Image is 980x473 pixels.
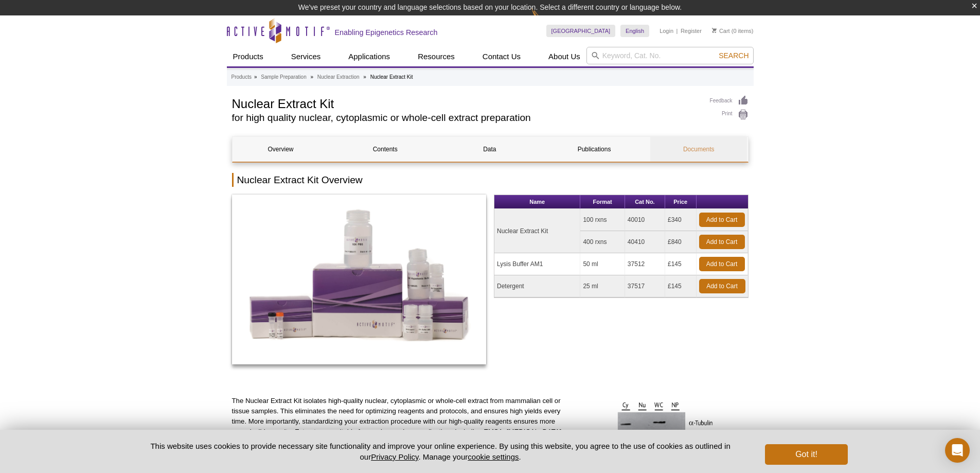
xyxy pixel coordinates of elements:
li: | [676,25,678,37]
a: Add to Cart [699,279,745,293]
a: Privacy Policy [371,452,418,461]
td: 50 ml [580,253,625,275]
img: Change Here [531,8,559,32]
td: 400 rxns [580,231,625,253]
td: £840 [665,231,697,253]
td: Lysis Buffer AM1 [494,253,580,275]
button: Got it! [765,444,847,465]
a: Contents [337,137,434,162]
img: Your Cart [712,28,717,33]
td: 25 ml [580,275,625,297]
td: 37512 [625,253,665,275]
input: Keyword, Cat. No. [586,47,754,64]
a: Add to Cart [699,257,745,271]
h1: Nuclear Extract Kit [232,95,700,111]
td: Nuclear Extract Kit [494,209,580,253]
a: Register [681,27,702,34]
a: About Us [542,47,586,66]
a: Add to Cart [699,213,745,227]
h2: Enabling Epigenetics Research [335,28,438,37]
a: Products [231,73,252,82]
a: English [620,25,649,37]
a: Publications [546,137,643,162]
a: Services [285,47,327,66]
td: 37517 [625,275,665,297]
td: Detergent [494,275,580,297]
div: Open Intercom Messenger [945,438,970,463]
li: » [363,74,366,80]
a: Nuclear Extraction [317,73,360,82]
a: Documents [650,137,747,162]
p: The Nuclear Extract Kit isolates high-quality nuclear, cytoplasmic or whole-cell extract from mam... [232,396,571,447]
td: £145 [665,275,697,297]
td: £145 [665,253,697,275]
img: Nuclear Extract Kit [232,195,487,364]
li: » [254,74,257,80]
a: Add to Cart [699,235,745,249]
a: Login [660,27,673,34]
a: Data [441,137,538,162]
h2: Nuclear Extract Kit Overview [232,173,749,187]
li: (0 items) [712,25,754,37]
a: [GEOGRAPHIC_DATA] [546,25,616,37]
a: Contact Us [476,47,527,66]
td: £340 [665,209,697,231]
th: Format [580,195,625,209]
h2: for high quality nuclear, cytoplasmic or whole-cell extract preparation [232,113,700,122]
th: Name [494,195,580,209]
p: This website uses cookies to provide necessary site functionality and improve your online experie... [133,441,749,462]
li: Nuclear Extract Kit [370,74,413,80]
span: Search [719,51,749,60]
button: cookie settings [468,452,519,461]
a: Applications [342,47,396,66]
td: 100 rxns [580,209,625,231]
a: Sample Preparation [261,73,306,82]
td: 40410 [625,231,665,253]
a: Print [710,109,749,120]
th: Price [665,195,697,209]
button: Search [716,51,752,60]
a: Resources [412,47,461,66]
td: 40010 [625,209,665,231]
a: Products [227,47,270,66]
a: Feedback [710,95,749,107]
th: Cat No. [625,195,665,209]
a: Cart [712,27,730,34]
a: Overview [233,137,329,162]
li: » [310,74,313,80]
